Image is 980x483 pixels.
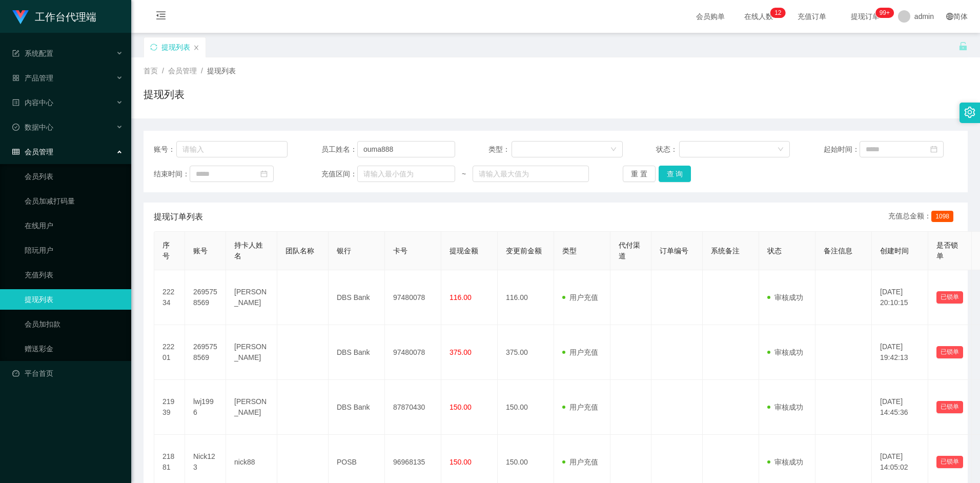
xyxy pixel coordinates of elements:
span: 提现订单列表 [154,211,203,223]
i: 图标: sync [150,44,157,51]
td: DBS Bank [329,270,385,325]
sup: 12 [770,8,785,18]
span: 账号 [193,247,208,255]
td: 2695758569 [185,325,226,380]
span: 会员管理 [168,67,197,75]
input: 请输入 [176,141,288,157]
input: 请输入最大值为 [473,166,589,182]
td: [PERSON_NAME] [226,325,277,380]
i: 图标: down [778,146,784,153]
span: 提现列表 [207,67,236,75]
span: 备注信息 [824,247,852,255]
a: 图标: dashboard平台首页 [12,363,123,384]
span: 内容中心 [12,98,53,107]
span: 提现订单 [846,13,885,20]
td: 150.00 [498,380,554,435]
td: 22234 [154,270,185,325]
a: 工作台代理端 [12,12,96,21]
h1: 提现列表 [144,87,185,102]
h1: 工作台代理端 [35,1,96,33]
div: 充值总金额： [888,211,957,223]
td: 21939 [154,380,185,435]
span: 在线人数 [739,13,778,20]
i: 图标: down [610,146,617,153]
img: logo.9652507e.png [12,10,29,25]
span: 审核成功 [767,403,803,411]
span: 充值订单 [792,13,831,20]
span: 首页 [144,67,158,75]
span: 150.00 [450,458,472,466]
button: 已锁单 [936,291,963,304]
span: 产品管理 [12,74,53,82]
span: 账号： [154,144,176,155]
td: [DATE] 19:42:13 [872,325,928,380]
span: 创建时间 [880,247,909,255]
td: DBS Bank [329,380,385,435]
span: / [162,67,164,75]
span: 充值区间： [321,169,357,179]
span: 类型： [488,144,512,155]
span: 结束时间： [154,169,190,179]
span: 提现金额 [450,247,478,255]
span: 是否锁单 [936,241,958,260]
i: 图标: calendar [260,170,268,177]
td: 97480078 [385,270,441,325]
i: 图标: close [193,45,199,51]
span: 审核成功 [767,348,803,356]
span: 系统配置 [12,49,53,57]
td: 2695758569 [185,270,226,325]
button: 已锁单 [936,456,963,468]
span: 持卡人姓名 [234,241,263,260]
span: 状态 [767,247,782,255]
i: 图标: appstore-o [12,74,19,82]
div: 提现列表 [161,37,190,57]
td: [DATE] 14:45:36 [872,380,928,435]
a: 提现列表 [25,289,123,310]
td: 97480078 [385,325,441,380]
span: 代付渠道 [619,241,640,260]
span: 会员管理 [12,148,53,156]
a: 陪玩用户 [25,240,123,260]
td: [DATE] 20:10:15 [872,270,928,325]
td: 22201 [154,325,185,380]
span: 类型 [562,247,577,255]
span: 审核成功 [767,458,803,466]
a: 赠送彩金 [25,338,123,359]
a: 会员加扣款 [25,314,123,334]
span: 116.00 [450,293,472,301]
a: 在线用户 [25,215,123,236]
td: DBS Bank [329,325,385,380]
span: ~ [455,169,473,179]
span: 用户充值 [562,348,598,356]
i: 图标: profile [12,99,19,106]
span: 375.00 [450,348,472,356]
input: 请输入 [357,141,455,157]
button: 查 询 [659,166,691,182]
span: 序号 [162,241,170,260]
a: 会员列表 [25,166,123,187]
span: 用户充值 [562,293,598,301]
td: [PERSON_NAME] [226,380,277,435]
td: lwj1996 [185,380,226,435]
i: 图标: setting [964,107,975,118]
td: 87870430 [385,380,441,435]
span: 系统备注 [711,247,740,255]
span: 银行 [337,247,351,255]
span: 用户充值 [562,403,598,411]
a: 会员加减打码量 [25,191,123,211]
span: 状态： [656,144,679,155]
span: 用户充值 [562,458,598,466]
p: 1 [774,8,778,18]
button: 重 置 [623,166,656,182]
span: / [201,67,203,75]
span: 变更前金额 [506,247,542,255]
i: 图标: check-circle-o [12,124,19,131]
button: 已锁单 [936,401,963,413]
input: 请输入最小值为 [357,166,455,182]
sup: 1158 [875,8,894,18]
span: 订单编号 [660,247,688,255]
span: 卡号 [393,247,407,255]
i: 图标: calendar [930,146,937,153]
span: 员工姓名： [321,144,357,155]
span: 150.00 [450,403,472,411]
